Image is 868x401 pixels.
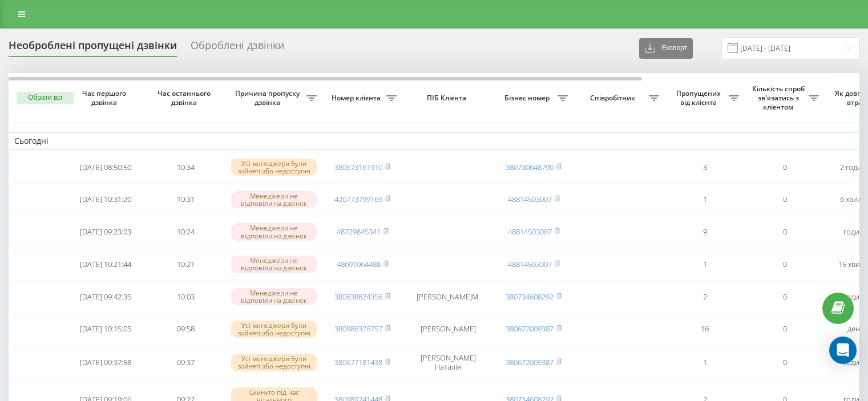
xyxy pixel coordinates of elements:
span: Час першого дзвінка [75,89,136,107]
td: 0 [745,346,825,378]
td: 10:31 [146,184,225,214]
td: 16 [665,314,745,345]
a: 48814503007 [508,226,552,237]
a: 380638824356 [334,291,382,302]
div: Необроблені пропущені дзвінки [9,39,177,57]
td: 2 [665,282,745,312]
a: 380677181438 [334,357,382,367]
span: Пропущених від клієнта [671,89,729,107]
button: Обрати всі [17,92,74,104]
td: 09:37 [146,346,225,378]
a: 48814503007 [508,194,552,204]
td: [DATE] 08:50:50 [66,152,146,183]
td: 1 [665,249,745,280]
td: 1 [665,346,745,378]
div: Усі менеджери були зайняті або недоступні [231,354,317,371]
td: [DATE] 09:23:03 [66,217,146,247]
td: 10:21 [146,249,225,280]
span: Кількість спроб зв'язатись з клієнтом [750,84,809,111]
td: 0 [745,282,825,312]
a: 380672009387 [506,357,554,367]
td: 09:58 [146,314,225,345]
td: 10:34 [146,152,225,183]
td: [PERSON_NAME]М. [402,282,494,312]
a: 380734608292 [506,291,554,302]
a: 380673161910 [334,162,382,172]
div: Усі менеджери були зайняті або недоступні [231,321,317,338]
td: [DATE] 09:42:35 [66,282,146,312]
div: Оброблені дзвінки [191,39,284,57]
a: 380986376757 [334,323,382,334]
td: [PERSON_NAME] Наталія [402,346,494,378]
div: Менеджери не відповіли на дзвінок [231,191,317,208]
span: Час останнього дзвінка [155,89,216,107]
div: Усі менеджери були зайняті або недоступні [231,159,317,176]
span: ПІБ Клієнта [412,94,484,103]
a: 420773799169 [334,194,382,204]
td: 1 [665,184,745,214]
td: [DATE] 10:15:05 [66,314,146,345]
span: Причина пропуску дзвінка [231,89,306,107]
span: Номер клієнта [328,94,386,103]
button: Експорт [639,38,693,59]
td: [PERSON_NAME] [402,314,494,345]
a: 48691064488 [337,259,381,269]
td: [DATE] 10:31:20 [66,184,146,214]
td: [DATE] 10:21:44 [66,249,146,280]
td: 10:24 [146,217,225,247]
div: Менеджери не відповіли на дзвінок [231,223,317,240]
td: 0 [745,249,825,280]
td: 0 [745,152,825,183]
div: Менеджери не відповіли на дзвінок [231,288,317,305]
td: 0 [745,184,825,214]
td: [DATE] 09:37:58 [66,346,146,378]
td: 3 [665,152,745,183]
a: 380672009387 [506,323,554,334]
a: 48729845341 [337,226,381,237]
div: Open Intercom Messenger [829,337,857,364]
td: 10:03 [146,282,225,312]
span: Бізнес номер [499,94,558,103]
div: Менеджери не відповіли на дзвінок [231,256,317,273]
span: Співробітник [579,94,649,103]
td: 0 [745,217,825,247]
a: 380730648790 [506,162,554,172]
td: 0 [745,314,825,345]
a: 48814503007 [508,259,552,269]
td: 9 [665,217,745,247]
